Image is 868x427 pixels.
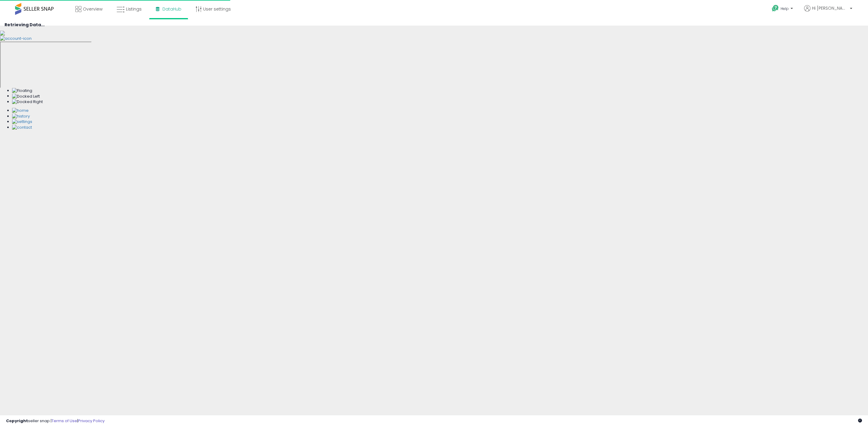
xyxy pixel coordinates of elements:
img: Settings [12,119,32,125]
img: Floating [12,88,32,94]
span: Listings [126,6,142,12]
span: Help [781,6,789,11]
span: Overview [83,6,102,12]
img: Docked Left [12,94,40,99]
i: Get Help [772,5,779,12]
h4: Retrieving Data... [5,23,863,27]
img: Contact [12,125,32,130]
img: History [12,114,30,119]
a: Hi [PERSON_NAME] [804,5,852,19]
img: Docked Right [12,99,43,105]
span: Hi [PERSON_NAME] [812,5,848,11]
span: DataHub [162,6,181,12]
img: Home [12,108,29,114]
